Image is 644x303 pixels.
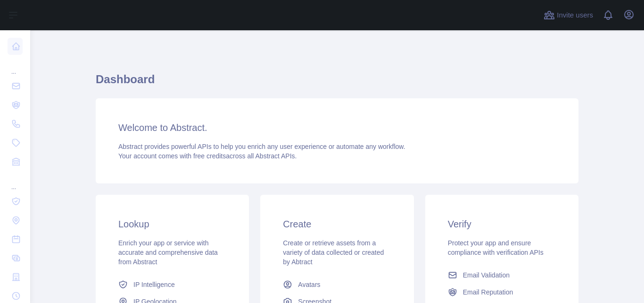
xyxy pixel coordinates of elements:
[118,143,405,150] span: Abstract provides powerful APIs to help you enrich any user experience or automate any workflow.
[118,152,297,160] span: Your account comes with across all Abstract APIs.
[283,217,391,231] h3: Create
[118,239,218,266] span: Enrich your app or service with accurate and comprehensive data from Abstract
[463,287,513,297] span: Email Reputation
[444,284,560,301] a: Email Reputation
[542,8,595,23] button: Invite users
[283,239,384,266] span: Create or retrieve assets from a variety of data collected or created by Abtract
[133,280,175,289] span: IP Intelligence
[115,276,230,293] a: IP Intelligence
[444,267,560,284] a: Email Validation
[118,121,556,134] h3: Welcome to Abstract.
[8,57,23,76] div: ...
[448,217,556,231] h3: Verify
[463,270,510,280] span: Email Validation
[8,172,23,191] div: ...
[96,72,578,95] h1: Dashboard
[448,239,544,256] span: Protect your app and ensure compliance with verification APIs
[557,10,593,21] span: Invite users
[298,280,320,289] span: Avatars
[193,152,226,160] span: free credits
[279,276,395,293] a: Avatars
[118,217,226,231] h3: Lookup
